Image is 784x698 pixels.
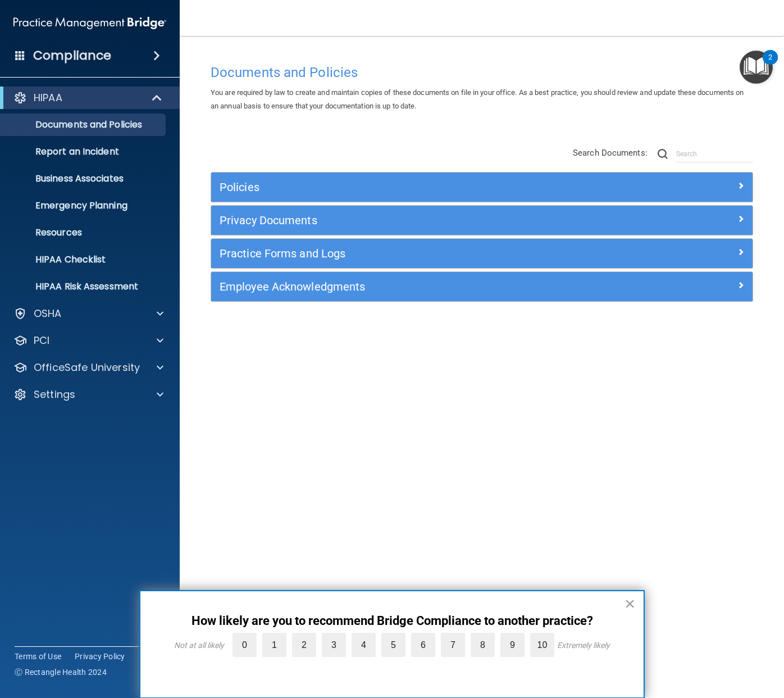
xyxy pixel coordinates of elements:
[7,146,161,157] p: Report an Incident
[292,633,316,657] label: 2
[15,667,107,678] span: Ⓒ Rectangle Health 2024
[211,65,753,80] h4: Documents and Policies
[7,173,161,184] p: Business Associates
[441,633,465,657] label: 7
[676,146,753,162] input: Search
[34,307,62,320] p: OSHA
[75,651,125,662] a: Privacy Policy
[34,91,62,105] p: HIPAA
[34,388,75,401] p: Settings
[15,651,61,662] a: Terms of Use
[352,633,376,657] label: 4
[163,614,621,628] p: How likely are you to recommend Bridge Compliance to another practice?
[500,633,525,657] label: 9
[658,149,668,159] img: ic-search.3b580494.png
[471,633,495,657] label: 8
[220,247,609,260] h5: Practice Forms and Logs
[220,181,609,193] h5: Policies
[7,254,161,265] p: HIPAA Checklist
[233,633,257,657] label: 0
[262,633,286,657] label: 1
[768,57,772,72] div: 2
[7,227,161,238] p: Resources
[322,633,346,657] label: 3
[34,361,140,374] p: OfficeSafe University
[211,88,744,110] span: You are required by law to create and maintain copies of these documents on file in your office. ...
[34,334,49,347] p: PCI
[7,281,161,292] p: HIPAA Risk Assessment
[13,12,166,34] img: PMB logo
[220,214,609,226] h5: Privacy Documents
[573,148,648,158] span: Search Documents:
[7,119,161,130] p: Documents and Policies
[7,200,161,211] p: Emergency Planning
[530,633,554,657] label: 10
[557,641,610,650] div: Extremely likely
[381,633,405,657] label: 5
[740,51,773,84] button: Open Resource Center, 2 new notifications
[220,280,609,293] h5: Employee Acknowledgments
[590,618,771,663] iframe: Drift Widget Chat Controller
[174,641,224,650] div: Not at all likely
[625,595,635,613] button: Close
[411,633,435,657] label: 6
[33,48,111,64] h4: Compliance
